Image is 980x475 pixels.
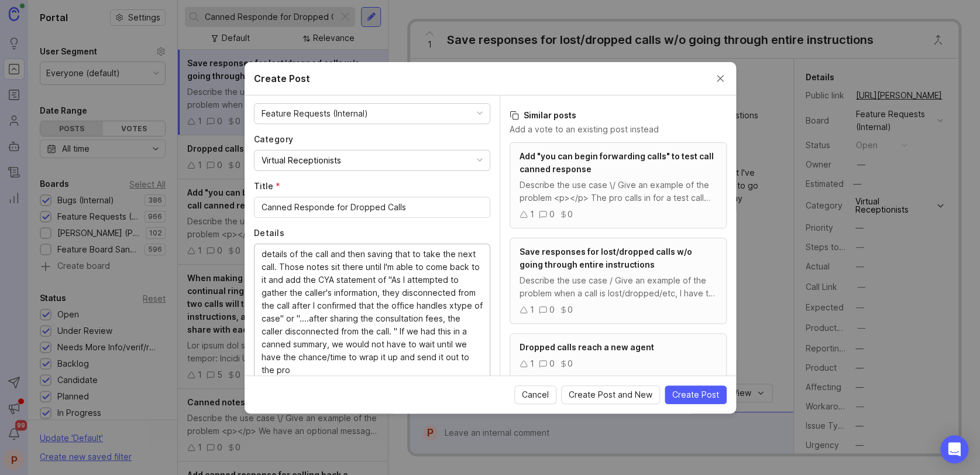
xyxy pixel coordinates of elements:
div: 1 [530,303,534,316]
p: Add a vote to an existing post instead [510,124,727,135]
button: Cancel [514,385,556,404]
span: Save responses for lost/dropped calls w/o going through entire instructions [520,247,692,269]
div: Feature Requests (Internal) [262,107,368,120]
div: 1 [530,208,534,221]
a: Add "you can begin forwarding calls" to test call canned responseDescribe the use case \/ Give an... [510,142,727,228]
span: Add "you can begin forwarding calls" to test call canned response [520,151,714,174]
a: Save responses for lost/dropped calls w/o going through entire instructionsDescribe the use case ... [510,238,727,324]
div: 1 [530,357,534,370]
button: Create Post and New [561,385,660,404]
span: Create Post and New [569,389,652,401]
span: Board (required) [254,87,284,97]
span: Cancel [522,389,549,401]
a: Dropped calls reach a new agent100 [510,333,727,378]
div: Virtual Receptionists [262,154,341,167]
div: 0 [568,208,573,221]
button: Close create post modal [714,72,727,85]
div: 0 [549,303,555,316]
label: Category [254,134,490,145]
div: Describe the use case \/ Give an example of the problem <p></p> The pro calls in for a test call ... [520,179,717,204]
span: Dropped calls reach a new agent [520,342,654,352]
span: Title (required) [254,181,280,191]
textarea: I often struggle to create a CYA summary when callers simply drop/disconnect from a call in the m... [262,248,483,377]
div: 0 [568,303,573,316]
h2: Create Post [254,71,310,86]
h3: Similar posts [510,110,727,121]
div: 0 [549,357,555,370]
input: Short, descriptive title [262,201,483,214]
button: Create Post [665,385,727,404]
div: 0 [549,208,555,221]
div: 0 [568,357,573,370]
label: Details [254,227,490,239]
div: Open Intercom Messenger [940,435,968,463]
div: Describe the use case / Give an example of the problem when a call is lost/dropped/etc, I have to... [520,274,717,300]
span: Create Post [672,389,719,401]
